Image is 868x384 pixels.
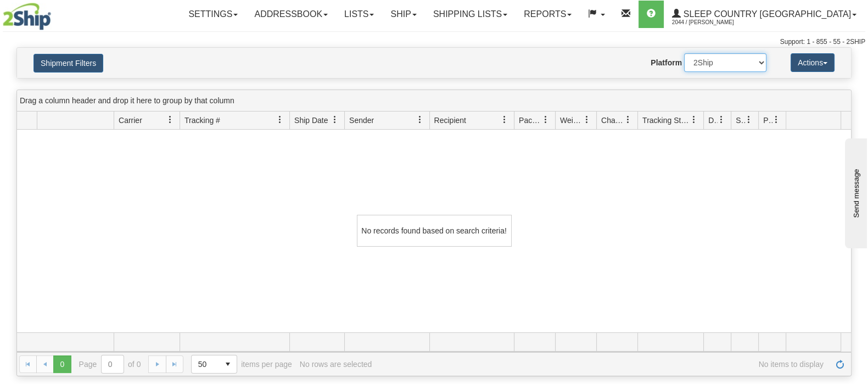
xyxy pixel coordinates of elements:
[17,90,851,112] div: grid grouping header
[708,115,718,126] span: Delivery Status
[219,355,237,373] span: select
[425,1,516,28] a: Shipping lists
[198,359,212,370] span: 50
[33,54,103,73] button: Shipment Filters
[326,110,344,129] a: Ship Date filter column settings
[411,110,429,129] a: Sender filter column settings
[681,9,851,19] span: Sleep Country [GEOGRAPHIC_DATA]
[336,1,382,28] a: Lists
[349,115,374,126] span: Sender
[271,110,289,129] a: Tracking # filter column settings
[357,215,512,247] div: No records found based on search criteria!
[578,110,596,129] a: Weight filter column settings
[736,115,745,126] span: Shipment Issues
[379,360,824,369] span: No items to display
[300,360,372,369] div: No rows are selected
[8,9,102,18] div: Send message
[642,115,690,126] span: Tracking Status
[184,115,220,126] span: Tracking #
[763,115,772,126] span: Pickup Status
[161,110,180,129] a: Carrier filter column settings
[560,115,583,126] span: Weight
[740,110,758,129] a: Shipment Issues filter column settings
[536,110,555,129] a: Packages filter column settings
[382,1,424,28] a: Ship
[791,53,835,72] button: Actions
[843,136,867,248] iframe: chat widget
[495,110,514,129] a: Recipient filter column settings
[516,1,580,28] a: Reports
[672,17,754,28] span: 2044 / [PERSON_NAME]
[519,115,542,126] span: Packages
[651,57,682,68] label: Platform
[3,37,865,47] div: Support: 1 - 855 - 55 - 2SHIP
[664,1,865,28] a: Sleep Country [GEOGRAPHIC_DATA] 2044 / [PERSON_NAME]
[246,1,336,28] a: Addressbook
[685,110,703,129] a: Tracking Status filter column settings
[53,355,71,373] span: Page 0
[191,355,237,374] span: Page sizes drop down
[119,115,142,126] span: Carrier
[619,110,637,129] a: Charge filter column settings
[712,110,731,129] a: Delivery Status filter column settings
[831,355,849,373] a: Refresh
[79,355,141,374] span: Page of 0
[191,355,292,374] span: items per page
[294,115,328,126] span: Ship Date
[601,115,624,126] span: Charge
[3,3,51,30] img: logo2044.jpg
[180,1,246,28] a: Settings
[434,115,466,126] span: Recipient
[767,110,786,129] a: Pickup Status filter column settings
